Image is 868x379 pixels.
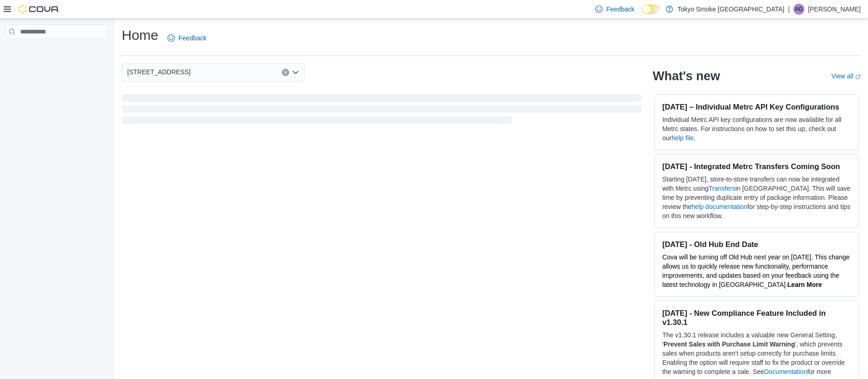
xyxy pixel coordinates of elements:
span: [STREET_ADDRESS] [127,66,190,77]
span: Feedback [178,33,206,43]
span: Cova will be turning off Old Hub next year on [DATE]. This change allows us to quickly release ne... [662,253,849,288]
p: [PERSON_NAME] [808,4,861,15]
a: Feedback [164,29,210,47]
svg: External link [855,74,861,80]
a: Learn More [787,281,822,288]
a: Transfers [709,185,736,192]
img: Cova [18,5,59,14]
h3: [DATE] – Individual Metrc API Key Configurations [662,102,851,111]
h1: Home [122,26,158,44]
span: Feedback [606,5,634,14]
h2: What's new [652,69,720,83]
h3: [DATE] - Old Hub End Date [662,240,851,249]
input: Dark Mode [642,5,661,14]
p: | [788,4,790,15]
p: Starting [DATE], store-to-store transfers can now be integrated with Metrc using in [GEOGRAPHIC_D... [662,175,851,220]
h3: [DATE] - New Compliance Feature Included in v1.30.1 [662,308,851,327]
nav: Complex example [5,41,108,63]
p: Individual Metrc API key configurations are now available for all Metrc states. For instructions ... [662,115,851,143]
a: Documentation [764,368,807,375]
button: Clear input [282,69,289,76]
a: help documentation [691,203,747,210]
span: AG [795,4,803,15]
p: Tokyo Smoke [GEOGRAPHIC_DATA] [678,4,785,15]
strong: Prevent Sales with Purchase Limit Warning [663,341,795,348]
span: Loading [122,96,642,126]
a: help file [672,134,694,142]
button: Open list of options [292,69,299,76]
a: View allExternal link [831,72,861,80]
h3: [DATE] - Integrated Metrc Transfers Coming Soon [662,162,851,171]
div: Andrea Geater [793,4,804,15]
